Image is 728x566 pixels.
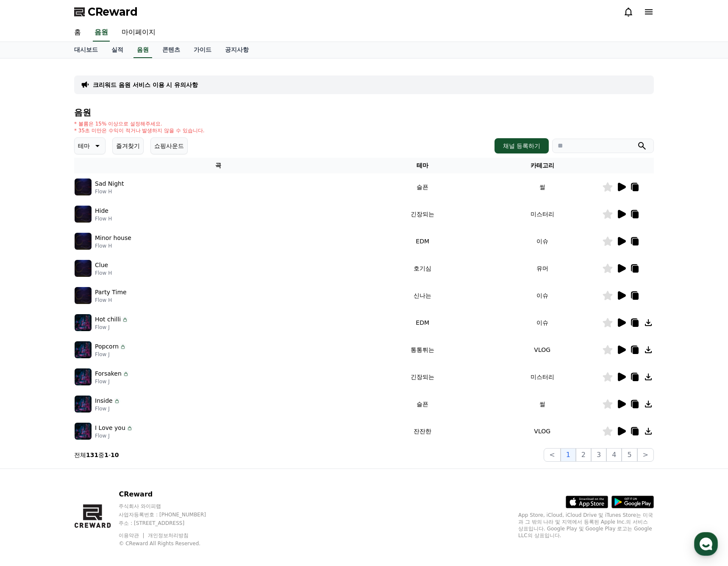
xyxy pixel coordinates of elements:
p: 전체 중 - [74,451,119,459]
a: 음원 [133,42,152,58]
img: music [75,233,92,250]
p: Clue [95,261,108,270]
td: EDM [363,309,483,336]
p: Hot chilli [95,315,121,324]
button: 4 [606,448,622,462]
button: < [544,448,560,462]
p: Flow J [95,432,133,439]
td: VLOG [482,418,602,445]
p: 주소 : [STREET_ADDRESS] [119,520,222,527]
strong: 10 [111,452,119,458]
a: 가이드 [187,42,218,58]
button: > [637,448,654,462]
td: 썰 [482,173,602,201]
p: Flow J [95,351,126,358]
p: Flow J [95,324,128,331]
a: CReward [74,5,138,19]
td: 이슈 [482,228,602,255]
td: 통통튀는 [363,336,483,363]
p: Inside [95,396,113,405]
p: 테마 [78,140,90,152]
p: © CReward All Rights Reserved. [119,540,222,547]
button: 즐겨찾기 [112,137,144,154]
th: 곡 [74,158,363,173]
strong: 131 [86,452,98,458]
td: 미스터리 [482,201,602,228]
a: 실적 [105,42,130,58]
p: Flow H [95,270,112,276]
a: 공지사항 [218,42,256,58]
p: I Love you [95,424,125,432]
a: 음원 [93,24,110,42]
p: CReward [119,489,222,499]
td: 이슈 [482,309,602,336]
p: Party Time [95,288,127,297]
p: Flow H [95,297,127,304]
button: 채널 등록하기 [495,138,549,153]
img: music [75,260,92,277]
p: Sad Night [95,179,124,188]
p: Popcorn [95,342,119,351]
td: 슬픈 [363,390,483,418]
img: music [75,368,92,385]
p: * 볼륨은 15% 이상으로 설정해주세요. [74,120,205,127]
a: 홈 [67,24,88,42]
img: music [75,396,92,413]
p: App Store, iCloud, iCloud Drive 및 iTunes Store는 미국과 그 밖의 나라 및 지역에서 등록된 Apple Inc.의 서비스 상표입니다. Goo... [518,512,654,539]
button: 테마 [74,137,106,154]
img: music [75,206,92,223]
img: music [75,287,92,304]
button: 2 [576,448,591,462]
img: music [75,178,92,195]
button: 1 [561,448,576,462]
button: 3 [591,448,606,462]
td: 썰 [482,390,602,418]
img: music [75,314,92,331]
th: 테마 [363,158,483,173]
td: 이슈 [482,282,602,309]
button: 쇼핑사운드 [150,137,188,154]
span: CReward [88,5,138,19]
td: 호기심 [363,255,483,282]
img: music [75,423,92,440]
a: 대시보드 [67,42,105,58]
p: Flow J [95,405,120,412]
a: 개인정보처리방침 [148,533,189,538]
td: 신나는 [363,282,483,309]
strong: 1 [104,452,108,458]
p: Hide [95,206,108,215]
button: 5 [622,448,637,462]
p: * 35초 미만은 수익이 적거나 발생하지 않을 수 있습니다. [74,127,205,134]
p: 사업자등록번호 : [PHONE_NUMBER] [119,511,222,518]
td: 유머 [482,255,602,282]
td: VLOG [482,336,602,363]
p: Flow H [95,215,112,222]
td: 긴장되는 [363,363,483,390]
p: Flow J [95,378,129,385]
td: 미스터리 [482,363,602,390]
h4: 음원 [74,108,654,117]
a: 마이페이지 [115,24,162,42]
td: 슬픈 [363,173,483,201]
img: music [75,341,92,358]
td: 잔잔한 [363,418,483,445]
p: Flow H [95,188,124,195]
p: Minor house [95,234,131,243]
td: EDM [363,228,483,255]
th: 카테고리 [482,158,602,173]
a: 콘텐츠 [156,42,187,58]
p: 주식회사 와이피랩 [119,503,222,510]
td: 긴장되는 [363,201,483,228]
p: Forsaken [95,369,122,378]
p: Flow H [95,243,131,249]
a: 이용약관 [119,533,145,538]
a: 크리워드 음원 서비스 이용 시 유의사항 [93,81,198,89]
